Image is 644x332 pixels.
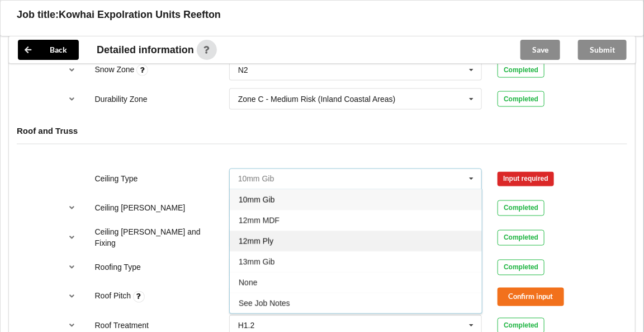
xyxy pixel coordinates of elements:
button: reference-toggle [61,89,83,109]
div: Completed [498,230,544,246]
span: 13mm Gib [239,258,275,266]
button: reference-toggle [61,258,83,278]
span: Detailed information [97,45,194,55]
button: Back [18,40,79,60]
div: Input required [498,172,554,186]
div: Zone C - Medium Risk (Inland Coastal Areas) [238,95,396,103]
label: Ceiling [PERSON_NAME] and Fixing [95,228,201,248]
div: N2 [238,66,248,74]
button: reference-toggle [61,287,83,307]
div: Completed [498,62,544,78]
button: reference-toggle [61,198,83,218]
label: Roof Pitch [95,292,133,301]
button: reference-toggle [61,228,83,248]
label: Roof Treatment [95,321,149,330]
label: Snow Zone [95,65,137,74]
button: Confirm input [498,288,564,306]
label: Roofing Type [95,263,141,272]
h4: Roof and Truss [17,125,627,136]
span: 12mm MDF [239,216,280,225]
div: Completed [498,91,544,107]
h3: Kowhai Expolration Units Reefton [59,8,221,21]
h3: Job title: [17,8,59,21]
button: reference-toggle [61,60,83,80]
label: Durability Zone [95,95,148,104]
div: Completed [498,260,544,275]
span: None [239,278,257,287]
label: Ceiling Type [95,175,138,184]
span: 10mm Gib [239,195,275,204]
div: H1.2 [238,322,255,330]
span: See Job Notes [239,299,290,308]
span: 12mm Ply [239,237,273,246]
label: Ceiling [PERSON_NAME] [95,204,186,213]
div: Completed [498,200,544,216]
